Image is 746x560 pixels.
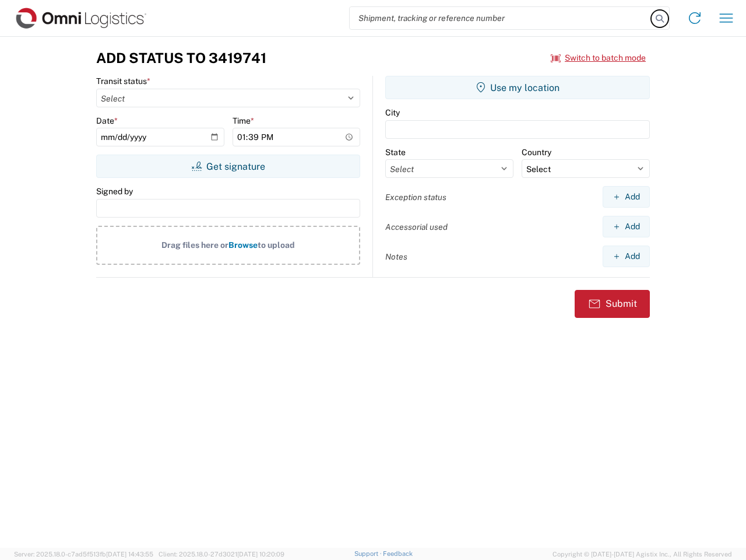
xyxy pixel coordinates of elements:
[106,551,153,558] span: [DATE] 14:43:55
[603,246,650,267] button: Add
[228,240,258,250] span: Browse
[96,186,133,197] label: Signed by
[96,50,266,66] h3: Add Status to 3419741
[161,240,228,250] span: Drag files here or
[233,116,254,126] label: Time
[159,551,284,558] span: Client: 2025.18.0-27d3021
[603,186,650,208] button: Add
[354,550,383,557] a: Support
[14,551,153,558] span: Server: 2025.18.0-c7ad5f513fb
[96,155,360,178] button: Get signature
[522,147,551,157] label: Country
[385,107,400,118] label: City
[96,116,118,126] label: Date
[551,48,646,68] button: Switch to batch mode
[96,76,150,86] label: Transit status
[237,551,284,558] span: [DATE] 10:20:09
[258,240,295,250] span: to upload
[553,549,732,559] span: Copyright © [DATE]-[DATE] Agistix Inc., All Rights Reserved
[383,550,413,557] a: Feedback
[575,290,650,318] button: Submit
[603,216,650,237] button: Add
[385,251,407,262] label: Notes
[385,147,406,157] label: State
[350,7,652,29] input: Shipment, tracking or reference number
[385,76,650,99] button: Use my location
[385,222,448,232] label: Accessorial used
[385,192,446,202] label: Exception status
